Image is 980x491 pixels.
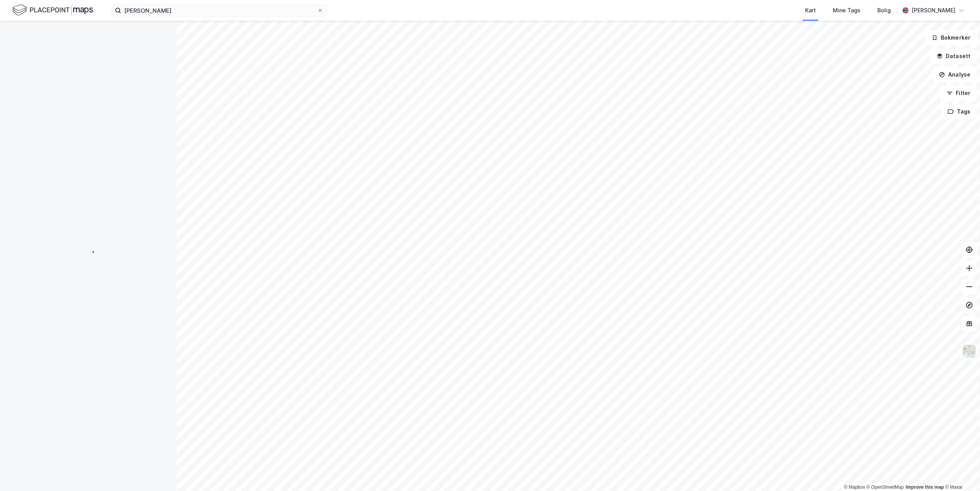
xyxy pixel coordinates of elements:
button: Datasett [930,48,977,64]
div: [PERSON_NAME] [912,6,955,15]
img: logo.f888ab2527a4732fd821a326f86c7f29.svg [12,3,93,17]
button: Analyse [932,67,977,82]
div: Bolig [877,6,891,15]
div: Mine Tags [833,6,860,15]
button: Bokmerker [925,30,977,45]
button: Tags [941,104,977,119]
img: Z [962,344,977,359]
a: Mapbox [844,484,865,490]
button: Filter [940,85,977,101]
a: OpenStreetMap [867,484,904,490]
div: Kart [805,6,816,15]
iframe: Chat Widget [942,454,980,491]
a: Improve this map [906,484,944,490]
input: Søk på adresse, matrikkel, gårdeiere, leietakere eller personer [121,5,317,16]
img: spinner.a6d8c91a73a9ac5275cf975e30b51cfb.svg [82,245,95,257]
